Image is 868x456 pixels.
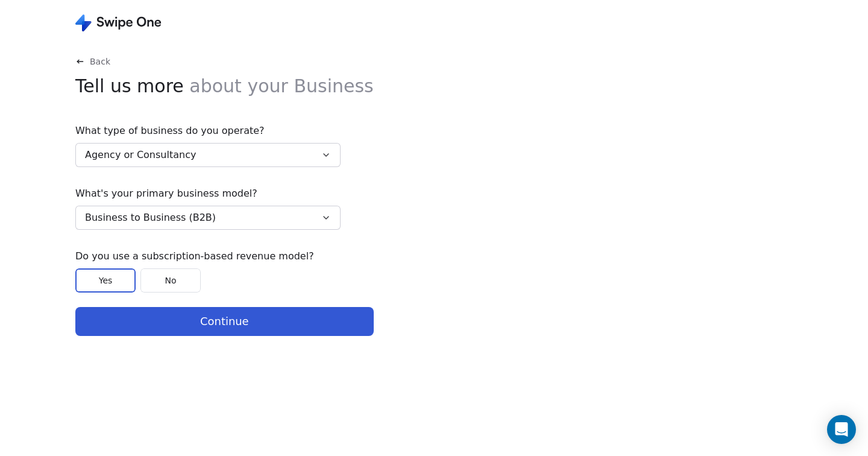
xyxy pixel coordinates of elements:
span: Business to Business (B2B) [85,211,216,225]
span: Tell us more [75,72,374,100]
span: Back [90,55,110,68]
button: Continue [75,307,374,336]
span: What's your primary business model? [75,186,341,201]
span: Agency or Consultancy [85,148,196,162]
span: Do you use a subscription-based revenue model? [75,249,341,264]
div: Open Intercom Messenger [827,415,856,444]
span: about your Business [189,75,373,97]
span: What type of business do you operate? [75,124,341,138]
